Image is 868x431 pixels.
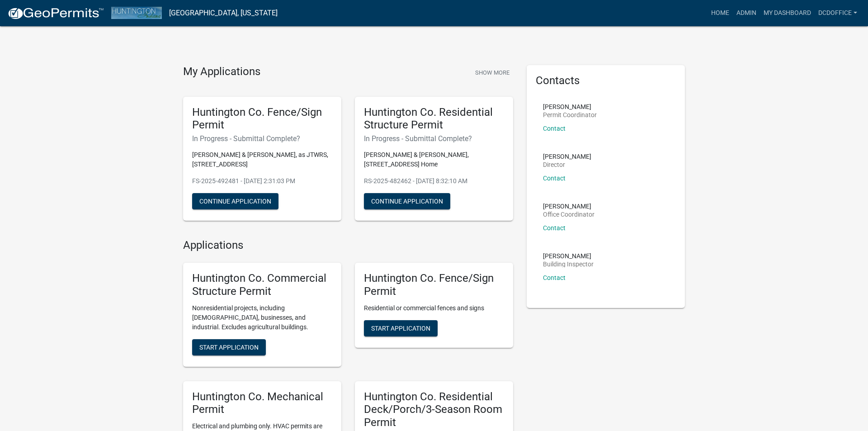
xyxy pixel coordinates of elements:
[543,261,594,267] p: Building Inspector
[815,5,861,22] a: DCDOffice
[192,193,278,209] button: Continue Application
[733,5,760,22] a: Admin
[192,106,332,132] h5: Huntington Co. Fence/Sign Permit
[364,272,504,298] h5: Huntington Co. Fence/Sign Permit
[536,74,676,87] h5: Contacts
[364,193,450,209] button: Continue Application
[111,7,162,19] img: Huntington County, Indiana
[543,274,566,281] a: Contact
[543,104,597,110] p: [PERSON_NAME]
[364,320,438,336] button: Start Application
[199,343,259,350] span: Start Application
[364,303,504,313] p: Residential or commercial fences and signs
[543,175,566,182] a: Contact
[364,134,504,143] h6: In Progress - Submittal Complete?
[192,176,332,186] p: FS-2025-492481 - [DATE] 2:31:03 PM
[543,153,591,160] p: [PERSON_NAME]
[183,65,260,79] h4: My Applications
[364,176,504,186] p: RS-2025-482462 - [DATE] 8:32:10 AM
[760,5,815,22] a: My Dashboard
[192,390,332,417] h5: Huntington Co. Mechanical Permit
[192,303,332,332] p: Nonresidential projects, including [DEMOGRAPHIC_DATA], businesses, and industrial. Excludes agric...
[708,5,733,22] a: Home
[192,272,332,298] h5: Huntington Co. Commercial Structure Permit
[169,5,278,21] a: [GEOGRAPHIC_DATA], [US_STATE]
[472,65,513,80] button: Show More
[543,161,591,168] p: Director
[364,150,504,169] p: [PERSON_NAME] & [PERSON_NAME], [STREET_ADDRESS] Home
[543,211,594,218] p: Office Coordinator
[543,253,594,259] p: [PERSON_NAME]
[543,112,597,118] p: Permit Coordinator
[192,150,332,169] p: [PERSON_NAME] & [PERSON_NAME], as JTWRS, [STREET_ADDRESS]
[192,134,332,143] h6: In Progress - Submittal Complete?
[192,339,266,355] button: Start Application
[183,239,513,252] h4: Applications
[364,106,504,132] h5: Huntington Co. Residential Structure Permit
[371,324,430,332] span: Start Application
[364,390,504,429] h5: Huntington Co. Residential Deck/Porch/3-Season Room Permit
[543,203,594,209] p: [PERSON_NAME]
[543,125,566,132] a: Contact
[543,224,566,232] a: Contact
